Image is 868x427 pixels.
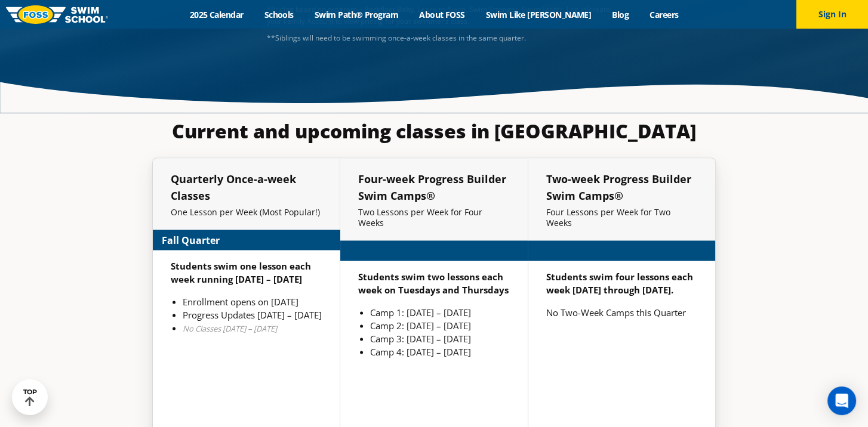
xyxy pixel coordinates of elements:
em: No Classes [DATE] – [DATE] [183,323,277,333]
p: Four Lessons per Week for Two Weeks [546,206,697,228]
h5: Quarterly Once-a-week Classes [171,170,322,203]
h3: Current and upcoming classes in [GEOGRAPHIC_DATA] [152,119,716,143]
a: Swim Path® Program [304,9,408,20]
p: One Lesson per Week (Most Popular!) [171,206,322,217]
li: Camp 1: [DATE] – [DATE] [370,305,510,318]
li: Progress Updates [DATE] – [DATE] [183,308,322,321]
li: Camp 4: [DATE] – [DATE] [370,345,510,358]
a: Careers [639,9,689,20]
p: No Two-Week Camps this Quarter [546,305,697,318]
h5: Two-week Progress Builder Swim Camps® [546,170,697,203]
a: 2025 Calendar [179,9,254,20]
strong: Fall Quarter [162,233,220,247]
strong: Students swim two lessons each week on Tuesdays and Thursdays [358,270,509,295]
li: Camp 3: [DATE] – [DATE] [370,332,510,345]
a: Blog [602,9,639,20]
a: Swim Like [PERSON_NAME] [475,9,602,20]
h5: Four-week Progress Builder Swim Camps® [358,170,510,203]
div: Josef Severson, Rachael Blom (group direct message) [267,32,615,44]
strong: Students swim one lesson each week running [DATE] – [DATE] [171,259,311,284]
strong: Students swim four lessons each week [DATE] through [DATE]. [546,270,693,295]
a: Schools [254,9,304,20]
div: TOP [23,388,37,407]
a: About FOSS [409,9,476,20]
li: Enrollment opens on [DATE] [183,295,322,308]
div: Open Intercom Messenger [827,386,856,415]
div: **Siblings will need to be swimming once-a-week classes in the same quarter. [267,32,615,44]
img: FOSS Swim School Logo [6,5,108,24]
p: Two Lessons per Week for Four Weeks [358,206,510,228]
li: Camp 2: [DATE] – [DATE] [370,318,510,332]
